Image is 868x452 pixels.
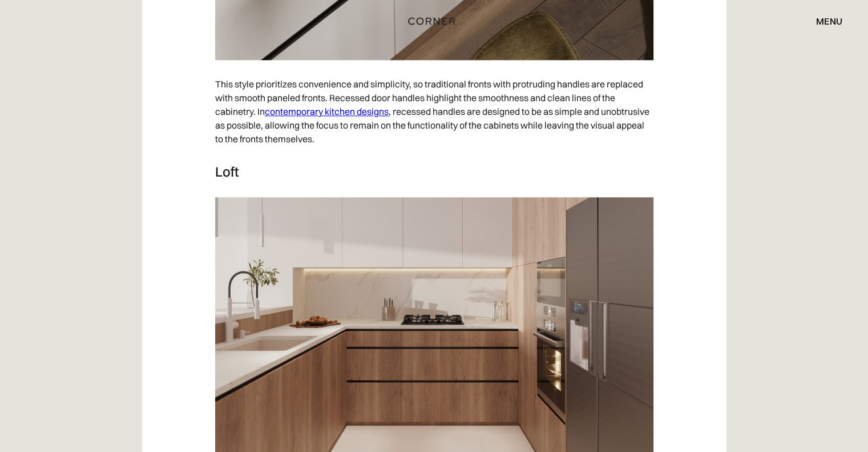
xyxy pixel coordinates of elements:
div: menu [816,17,842,26]
h3: Loft [215,163,653,180]
p: This style prioritizes convenience and simplicity, so traditional fronts with protruding handles ... [215,71,653,151]
a: home [400,14,468,29]
a: contemporary kitchen designs [265,106,389,117]
div: menu [805,11,842,31]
